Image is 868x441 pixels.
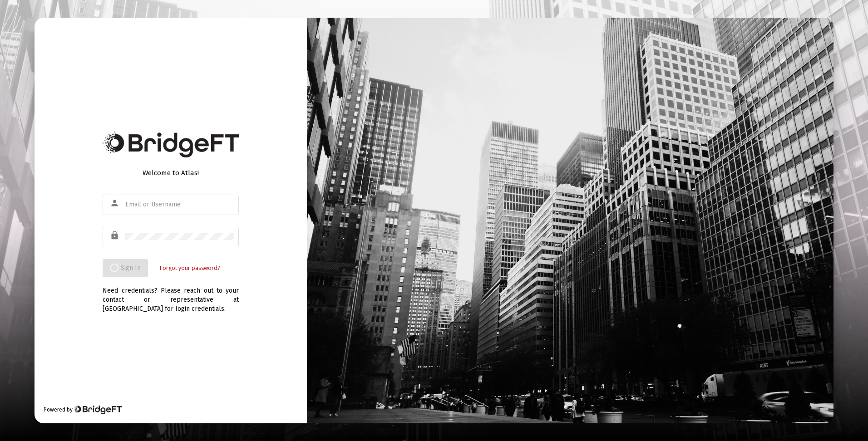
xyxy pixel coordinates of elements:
[110,230,121,241] mat-icon: lock
[103,259,148,277] button: Sign In
[74,405,121,414] img: Bridge Financial Technology Logo
[103,277,239,314] div: Need credentials? Please reach out to your contact or representative at [GEOGRAPHIC_DATA] for log...
[103,132,239,157] img: Bridge Financial Technology Logo
[110,264,141,272] span: Sign In
[160,264,220,273] a: Forgot your password?
[103,168,239,177] div: Welcome to Atlas!
[44,405,121,414] div: Powered by
[125,201,234,208] input: Email or Username
[110,198,121,209] mat-icon: person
